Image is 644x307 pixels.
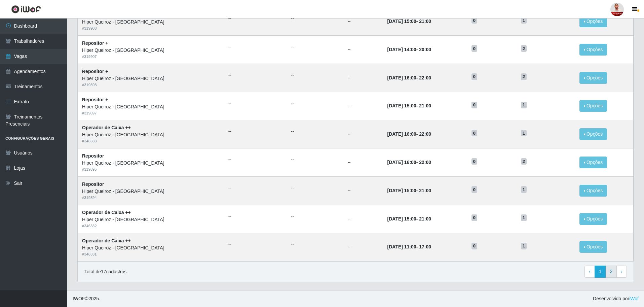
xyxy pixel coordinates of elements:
div: # 319907 [82,54,220,60]
time: [DATE] 15:00 [387,188,416,193]
span: 0 [471,158,478,165]
button: Opções [579,15,607,27]
td: -- [343,7,383,36]
time: 21:00 [419,19,431,24]
td: -- [343,148,383,177]
span: 1 [521,214,527,221]
div: # 346332 [82,223,220,229]
span: 2 [521,158,527,165]
span: 0 [471,73,478,80]
time: 21:00 [419,188,431,193]
strong: Operador de Caixa ++ [82,210,131,215]
div: # 319897 [82,110,220,116]
ul: -- [228,241,283,248]
td: -- [343,92,383,120]
div: # 319898 [82,82,220,88]
ul: -- [291,72,340,79]
strong: - [387,47,431,52]
ul: -- [291,241,340,248]
strong: - [387,75,431,80]
div: # 346333 [82,138,220,144]
a: Next [616,266,627,278]
span: 0 [471,102,478,108]
a: Previous [584,266,595,278]
span: 1 [521,17,527,24]
strong: - [387,244,431,249]
span: 2 [521,73,527,80]
strong: - [387,19,431,24]
span: 1 [521,130,527,137]
time: [DATE] 15:00 [387,216,416,221]
div: # 319908 [82,26,220,31]
span: ‹ [589,269,591,274]
time: [DATE] 16:00 [387,131,416,137]
time: [DATE] 15:00 [387,103,416,108]
span: 0 [471,130,478,137]
button: Opções [579,185,607,197]
div: # 319895 [82,167,220,172]
time: [DATE] 15:00 [387,19,416,24]
strong: - [387,216,431,221]
time: 17:00 [419,244,431,249]
span: › [621,269,622,274]
strong: Repositor + [82,97,108,102]
time: 22:00 [419,160,431,165]
span: 1 [521,243,527,249]
div: Hiper Queiroz - [GEOGRAPHIC_DATA] [82,47,220,54]
span: 0 [471,45,478,52]
ul: -- [228,43,283,50]
p: Total de 17 cadastros. [84,268,128,275]
strong: - [387,188,431,193]
button: Opções [579,157,607,168]
button: Opções [579,44,607,56]
ul: -- [228,72,283,79]
div: Hiper Queiroz - [GEOGRAPHIC_DATA] [82,131,220,138]
strong: - [387,131,431,137]
div: Hiper Queiroz - [GEOGRAPHIC_DATA] [82,188,220,195]
a: 2 [606,266,617,278]
div: Hiper Queiroz - [GEOGRAPHIC_DATA] [82,160,220,167]
span: IWOF [73,296,85,301]
td: -- [343,176,383,205]
time: 22:00 [419,75,431,80]
button: Opções [579,128,607,140]
div: Hiper Queiroz - [GEOGRAPHIC_DATA] [82,75,220,82]
ul: -- [228,15,283,22]
div: Hiper Queiroz - [GEOGRAPHIC_DATA] [82,103,220,110]
strong: Repositor [82,181,104,187]
span: 1 [521,102,527,108]
ul: -- [291,156,340,163]
button: Opções [579,100,607,112]
div: # 319894 [82,195,220,201]
span: 0 [471,243,478,249]
time: [DATE] 16:00 [387,160,416,165]
strong: - [387,160,431,165]
button: Opções [579,72,607,84]
strong: Operador de Caixa ++ [82,238,131,243]
time: [DATE] 14:00 [387,47,416,52]
span: 0 [471,186,478,193]
nav: pagination [584,266,627,278]
span: 1 [521,186,527,193]
td: -- [343,205,383,233]
td: -- [343,35,383,64]
time: 21:00 [419,216,431,221]
time: 20:00 [419,47,431,52]
td: -- [343,64,383,92]
div: Hiper Queiroz - [GEOGRAPHIC_DATA] [82,244,220,251]
ul: -- [291,43,340,50]
div: # 346331 [82,251,220,257]
ul: -- [291,128,340,135]
strong: Repositor + [82,40,108,46]
time: 21:00 [419,103,431,108]
button: Opções [579,241,607,253]
strong: Repositor [82,153,104,159]
ul: -- [228,100,283,107]
button: Opções [579,213,607,225]
div: Hiper Queiroz - [GEOGRAPHIC_DATA] [82,19,220,26]
span: 2 [521,45,527,52]
ul: -- [228,184,283,192]
time: 22:00 [419,131,431,137]
span: 0 [471,214,478,221]
a: iWof [629,296,639,301]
